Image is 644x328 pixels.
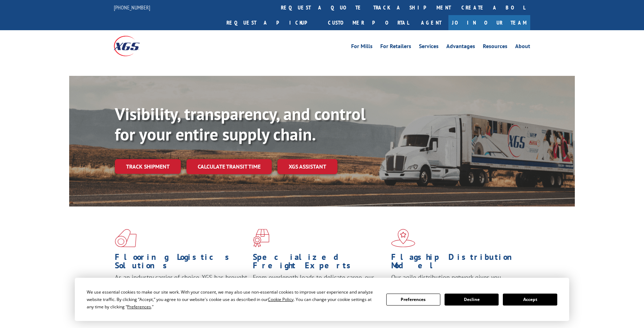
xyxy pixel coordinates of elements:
[87,288,377,310] div: We use essential cookies to make our site work. With your consent, we may also use non-essential ...
[268,296,294,302] span: Cookie Policy
[253,273,386,304] p: From overlength loads to delicate cargo, our experienced staff knows the best way to move your fr...
[448,15,530,30] a: Join Our Team
[253,253,386,273] h1: Specialized Freight Experts
[221,15,323,30] a: Request a pickup
[391,273,520,290] span: Our agile distribution network gives you nationwide inventory management on demand.
[386,294,440,306] button: Preferences
[483,44,507,51] a: Resources
[446,44,475,51] a: Advantages
[503,294,557,306] button: Accept
[127,304,151,310] span: Preferences
[445,294,499,306] button: Decline
[391,253,524,273] h1: Flagship Distribution Model
[419,44,439,51] a: Services
[115,253,248,273] h1: Flooring Logistics Solutions
[414,15,448,30] a: Agent
[75,278,569,321] div: Cookie Consent Prompt
[253,229,269,247] img: xgs-icon-focused-on-flooring-red
[186,159,272,174] a: Calculate transit time
[515,44,530,51] a: About
[277,159,337,174] a: XGS ASSISTANT
[380,44,411,51] a: For Retailers
[115,273,247,298] span: As an industry carrier of choice, XGS has brought innovation and dedication to flooring logistics...
[323,15,414,30] a: Customer Portal
[114,4,150,11] a: [PHONE_NUMBER]
[391,229,415,247] img: xgs-icon-flagship-distribution-model-red
[115,103,366,145] b: Visibility, transparency, and control for your entire supply chain.
[115,159,181,174] a: Track shipment
[351,44,373,51] a: For Mills
[115,229,137,247] img: xgs-icon-total-supply-chain-intelligence-red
